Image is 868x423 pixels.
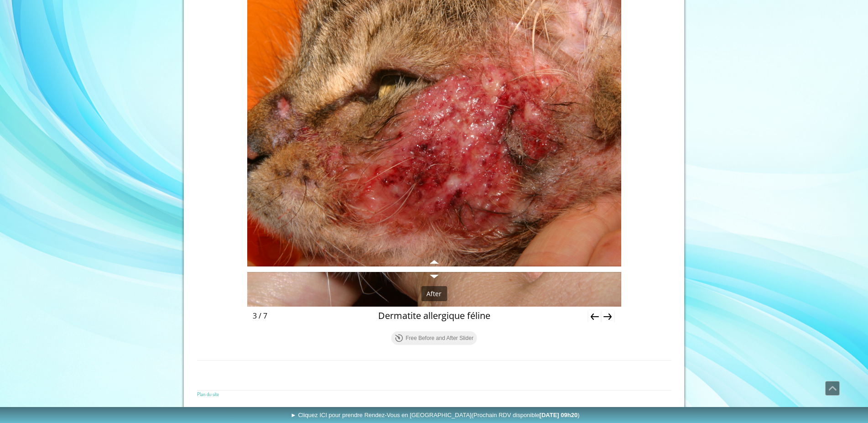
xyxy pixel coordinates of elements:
[291,412,580,418] span: ► Cliquez ICI pour prendre Rendez-Vous en [GEOGRAPHIC_DATA]
[540,412,578,418] b: [DATE] 09h20
[197,391,219,397] a: Plan du site
[825,381,840,396] a: Défiler vers le haut
[293,309,576,322] div: Dermatite allergique féline
[599,308,616,325] div: Next
[826,381,839,395] span: Défiler vers le haut
[391,331,477,345] a: Free Before and After Slider
[587,308,603,325] div: Previous
[421,286,447,302] div: After
[253,311,267,320] div: 3 / 7
[472,412,580,418] span: (Prochain RDV disponible )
